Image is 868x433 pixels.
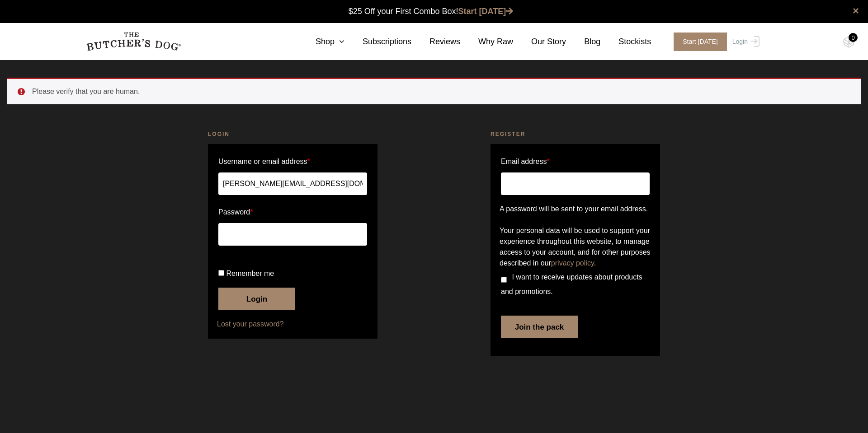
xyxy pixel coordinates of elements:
[566,36,600,48] a: Blog
[32,86,847,97] li: Please verify that you are human.
[501,273,642,295] span: I want to receive updates about products and promotions.
[491,130,660,139] h2: Register
[551,259,594,267] a: privacy policy
[501,316,578,338] button: Join the pack
[501,277,507,283] input: I want to receive updates about products and promotions.
[217,319,368,330] a: Lost your password?
[500,204,651,214] p: A password will be sent to your email address.
[600,36,651,48] a: Stockists
[297,36,344,48] a: Shop
[218,154,367,169] label: Username or email address
[501,154,550,169] label: Email address
[344,36,411,48] a: Subscriptions
[513,36,566,48] a: Our Story
[460,36,513,48] a: Why Raw
[500,225,651,269] p: Your personal data will be used to support your experience throughout this website, to manage acc...
[411,36,460,48] a: Reviews
[730,33,759,51] a: Login
[208,130,377,139] h2: Login
[458,7,514,16] a: Start [DATE]
[674,33,727,51] span: Start [DATE]
[843,36,854,48] img: TBD_Cart-Empty.png
[853,5,859,16] a: close
[665,33,730,51] a: Start [DATE]
[849,33,858,42] div: 0
[218,288,295,310] button: Login
[218,270,224,276] input: Remember me
[218,205,367,219] label: Password
[226,270,274,277] span: Remember me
